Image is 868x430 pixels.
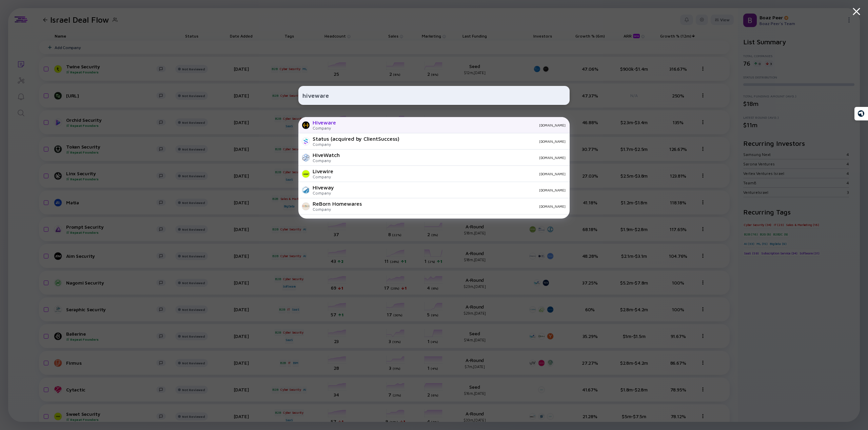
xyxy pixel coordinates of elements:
div: Company [313,207,362,212]
input: Search Company or Investor... [302,89,566,101]
div: Status (acquired by ClientSuccess) [313,136,399,142]
div: [DOMAIN_NAME] [339,188,566,192]
div: Hiveware [313,119,336,126]
div: Livewire [313,168,333,174]
div: [DOMAIN_NAME] [341,123,566,127]
div: [DOMAIN_NAME] [345,156,566,160]
div: HiveWatch [313,152,340,158]
div: [DOMAIN_NAME] [405,139,566,143]
div: Company [313,158,340,163]
div: Company [313,142,399,147]
div: Company [313,126,336,131]
div: ReBorn Homewares [313,201,362,207]
div: Hiveway [313,184,334,190]
div: Company [313,174,333,179]
div: [DOMAIN_NAME] [339,172,566,176]
div: Hirewire Inc [313,217,342,223]
div: [DOMAIN_NAME] [367,204,566,208]
div: Company [313,190,334,196]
